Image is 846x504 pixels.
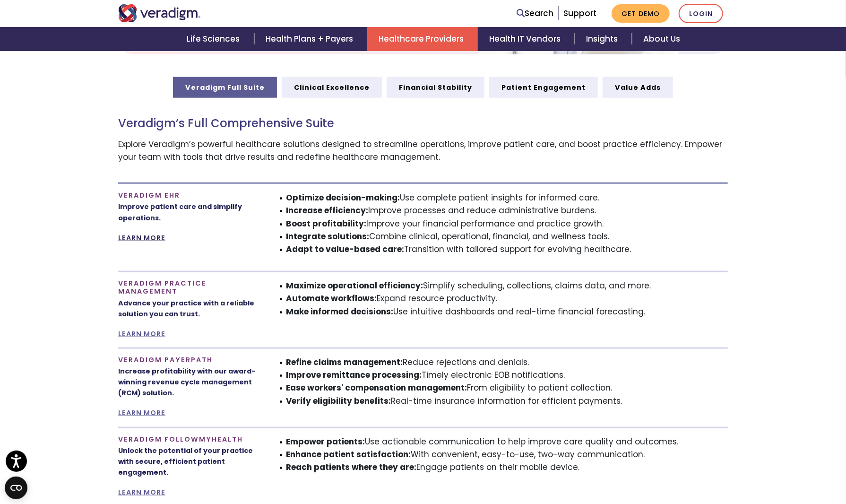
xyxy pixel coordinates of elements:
strong: Increase efficiency: [286,205,369,216]
a: LEARN MORE [118,487,165,497]
a: Financial Stability [387,77,484,98]
a: Support [563,8,596,19]
li: Real-time insurance information for efficient payments. [286,395,728,408]
a: Life Sciences [176,27,254,51]
a: LEARN MORE [118,329,165,339]
p: Increase profitability with our award-winning revenue cycle management (RCM) solution. [118,366,260,399]
h4: Veradigm FollowMyHealth [118,435,260,443]
li: Use complete patient insights for informed care. [286,191,728,204]
h4: Veradigm Payerpath [118,356,260,364]
strong: Verify eligibility benefits: [286,395,391,407]
a: Get Demo [612,4,670,23]
p: Explore Veradigm’s powerful healthcare solutions designed to streamline operations, improve patie... [118,138,728,164]
a: Insights [575,27,632,51]
li: Improve processes and reduce administrative burdens. [286,204,728,217]
li: Transition with tailored support for evolving healthcare. [286,243,728,256]
li: Use intuitive dashboards and real-time financial forecasting. [286,305,728,318]
a: Health Plans + Payers [254,27,367,51]
li: Reduce rejections and denials. [286,356,728,369]
h3: Veradigm’s Full Comprehensive Suite [118,117,728,130]
p: Improve patient care and simplify operations. [118,201,260,223]
li: With convenient, easy-to-use, two-way communication. [286,448,728,461]
strong: Empower patients: [286,436,365,447]
strong: Enhance patient satisfaction: [286,449,411,460]
strong: Refine claims management: [286,356,403,368]
h4: Veradigm Practice Management [118,279,260,296]
li: Expand resource productivity. [286,292,728,305]
strong: Ease workers' compensation management: [286,382,467,393]
a: Clinical Excellence [282,77,382,98]
strong: Maximize operational efficiency: [286,280,423,291]
button: Open CMP widget [5,477,27,499]
strong: Improve remittance processing: [286,369,422,381]
strong: Optimize decision-making: [286,192,400,203]
a: Login [679,4,723,23]
li: Simplify scheduling, collections, claims data, and more. [286,279,728,292]
a: Value Adds [603,77,673,98]
li: Engage patients on their mobile device. [286,461,728,474]
li: Combine clinical, operational, financial, and wellness tools. [286,230,728,243]
p: Unlock the potential of your practice with secure, efficient patient engagement. [118,445,260,478]
img: Veradigm logo [118,4,201,22]
li: Use actionable communication to help improve care quality and outcomes. [286,435,728,448]
h4: Veradigm EHR [118,191,260,200]
a: Patient Engagement [489,77,598,98]
a: LEARN MORE [118,233,165,243]
iframe: Drift Chat Widget [665,436,835,493]
p: Advance your practice with a reliable solution you can trust. [118,298,260,320]
strong: Reach patients where they are: [286,461,417,473]
li: Improve your financial performance and practice growth. [286,217,728,230]
a: LEARN MORE [118,408,165,417]
li: Timely electronic EOB notifications. [286,369,728,382]
strong: Integrate solutions: [286,231,370,242]
a: About Us [632,27,691,51]
strong: Make informed decisions: [286,306,394,317]
strong: Adapt to value-based care: [286,243,405,255]
a: Search [517,7,553,20]
strong: Boost profitability: [286,218,367,229]
li: From eligibility to patient collection. [286,382,728,394]
a: Health IT Vendors [478,27,575,51]
a: Healthcare Providers [367,27,478,51]
a: Veradigm Full Suite [173,77,277,98]
strong: Automate workflows: [286,293,377,304]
